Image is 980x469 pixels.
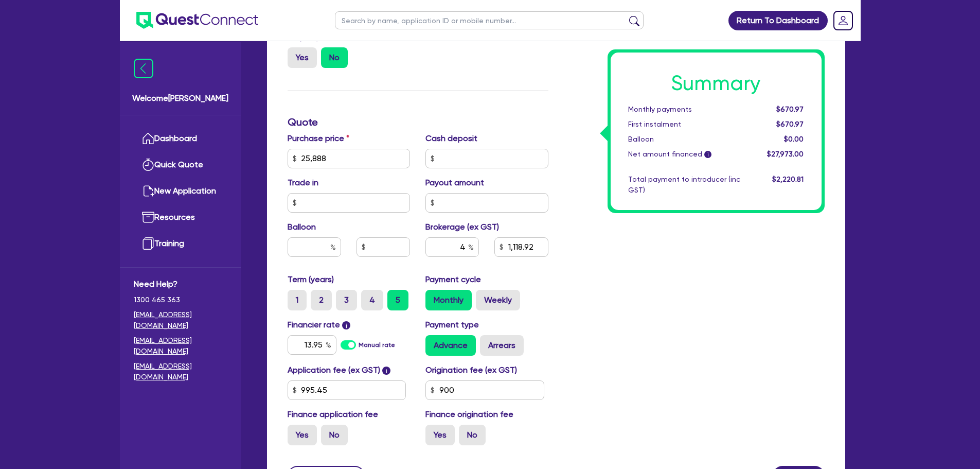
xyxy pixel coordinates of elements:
[142,185,154,197] img: new-application
[134,231,227,257] a: Training
[142,237,154,250] img: training
[288,47,317,68] label: Yes
[425,319,479,331] label: Payment type
[321,47,348,68] label: No
[425,273,481,286] label: Payment cycle
[704,151,711,159] span: i
[134,309,227,331] a: [EMAIL_ADDRESS][DOMAIN_NAME]
[425,221,499,233] label: Brokerage (ex GST)
[335,11,644,29] input: Search by name, application ID or mobile number...
[288,290,307,310] label: 1
[767,150,804,158] span: $27,973.00
[361,290,383,310] label: 4
[288,408,378,421] label: Finance application fee
[620,119,748,130] div: First instalment
[134,278,227,290] span: Need Help?
[288,116,548,128] h3: Quote
[288,425,317,445] label: Yes
[425,177,484,189] label: Payout amount
[425,364,517,376] label: Origination fee (ex GST)
[620,174,748,196] div: Total payment to introducer (inc GST)
[459,425,486,445] label: No
[425,290,472,310] label: Monthly
[772,175,804,183] span: $2,220.81
[476,290,520,310] label: Weekly
[620,104,748,115] div: Monthly payments
[784,135,804,143] span: $0.00
[425,425,455,445] label: Yes
[336,290,357,310] label: 3
[134,361,227,383] a: [EMAIL_ADDRESS][DOMAIN_NAME]
[134,59,153,78] img: icon-menu-close
[142,211,154,223] img: resources
[425,335,476,356] label: Advance
[311,290,332,310] label: 2
[288,221,316,233] label: Balloon
[620,149,748,160] div: Net amount financed
[359,340,395,350] label: Manual rate
[628,71,804,96] h1: Summary
[830,7,857,34] a: Dropdown toggle
[728,11,828,30] a: Return To Dashboard
[288,364,380,376] label: Application fee (ex GST)
[134,335,227,357] a: [EMAIL_ADDRESS][DOMAIN_NAME]
[480,335,524,356] label: Arrears
[776,120,804,128] span: $670.97
[134,126,227,152] a: Dashboard
[425,408,513,421] label: Finance origination fee
[134,152,227,178] a: Quick Quote
[134,294,227,305] span: 1300 465 363
[288,177,318,189] label: Trade in
[288,319,351,331] label: Financier rate
[134,178,227,204] a: New Application
[342,321,350,329] span: i
[288,132,349,145] label: Purchase price
[136,12,258,29] img: quest-connect-logo-blue
[620,134,748,145] div: Balloon
[132,92,228,105] span: Welcome [PERSON_NAME]
[776,105,804,113] span: $670.97
[425,132,477,145] label: Cash deposit
[134,204,227,231] a: Resources
[142,159,154,171] img: quick-quote
[321,425,348,445] label: No
[387,290,408,310] label: 5
[382,367,390,375] span: i
[288,273,334,286] label: Term (years)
